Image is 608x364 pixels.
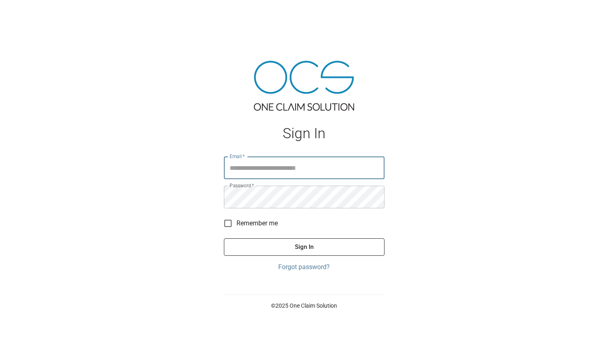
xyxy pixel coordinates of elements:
a: Forgot password? [224,262,385,272]
label: Email [230,153,245,160]
button: Sign In [224,238,385,255]
img: ocs-logo-tra.png [254,61,354,111]
p: © 2025 One Claim Solution [224,302,385,310]
img: ocs-logo-white-transparent.png [10,5,42,21]
label: Password [230,182,254,189]
span: Remember me [236,218,278,228]
h1: Sign In [224,125,385,142]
